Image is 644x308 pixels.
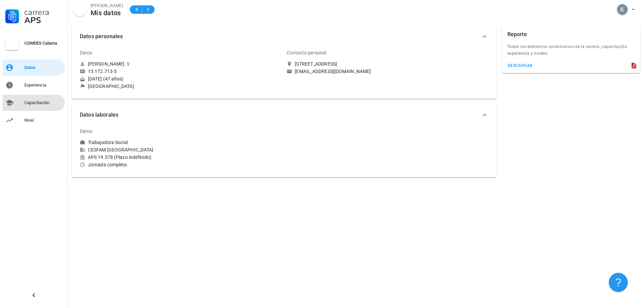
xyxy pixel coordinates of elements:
[80,32,480,41] span: Datos personales
[91,2,123,9] div: [PERSON_NAME]
[80,154,281,160] div: APS 19.378 (Plazo indefinido)
[145,6,150,13] span: 4
[134,6,139,13] span: B
[24,82,62,88] div: Experiencia
[502,43,640,61] div: Todos los elementos constitutivos de la carrera; capacitación, experiencia y niveles.
[287,45,326,61] div: Contacto personal
[91,9,123,17] div: Mis datos
[80,45,93,61] div: Datos
[3,60,65,76] a: Datos
[88,68,117,74] div: 13.172.713-5
[3,112,65,128] a: Nivel
[80,162,281,168] div: Jornada completa
[24,100,62,105] div: Capacitación
[24,65,62,70] div: Datos
[295,68,371,74] div: [EMAIL_ADDRESS][DOMAIN_NAME]
[507,63,533,68] div: descargar
[295,61,337,67] div: [STREET_ADDRESS]
[505,61,535,70] button: descargar
[88,83,134,89] div: [GEOGRAPHIC_DATA]
[3,95,65,111] a: Capacitación
[507,26,527,43] div: Reporte
[287,68,488,74] a: [EMAIL_ADDRESS][DOMAIN_NAME]
[80,110,480,120] span: Datos laborales
[88,139,128,145] div: Trabajadora Social
[73,3,87,16] div: avatar
[24,41,62,46] div: COMDES Calama
[24,16,62,24] div: APS
[617,4,628,15] div: avatar
[88,61,124,67] div: [PERSON_NAME]
[287,61,488,67] a: [STREET_ADDRESS]
[24,8,62,16] div: Carrera
[80,76,281,82] div: [DATE] (47 años)
[3,77,65,93] a: Experiencia
[80,123,93,139] div: Datos
[72,26,497,47] button: Datos personales
[80,147,281,153] div: CESFAM [GEOGRAPHIC_DATA]
[72,104,497,126] button: Datos laborales
[24,118,62,123] div: Nivel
